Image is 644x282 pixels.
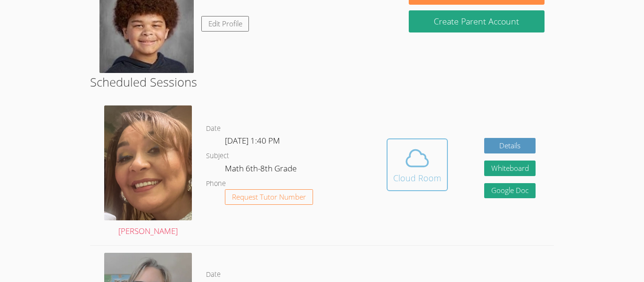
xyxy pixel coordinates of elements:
[206,269,221,281] dt: Date
[484,161,536,176] button: Whiteboard
[104,105,192,238] a: [PERSON_NAME]
[225,135,280,146] span: [DATE] 1:40 PM
[484,183,536,199] a: Google Doc
[90,73,554,91] h2: Scheduled Sessions
[206,178,226,190] dt: Phone
[206,123,221,135] dt: Date
[225,189,313,205] button: Request Tutor Number
[409,10,545,32] button: Create Parent Account
[206,150,229,162] dt: Subject
[232,193,306,201] span: Request Tutor Number
[225,162,298,178] dd: Math 6th-8th Grade
[201,16,249,32] a: Edit Profile
[104,105,192,220] img: IMG_0482.jpeg
[484,138,536,153] a: Details
[393,171,441,185] div: Cloud Room
[387,138,448,191] button: Cloud Room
